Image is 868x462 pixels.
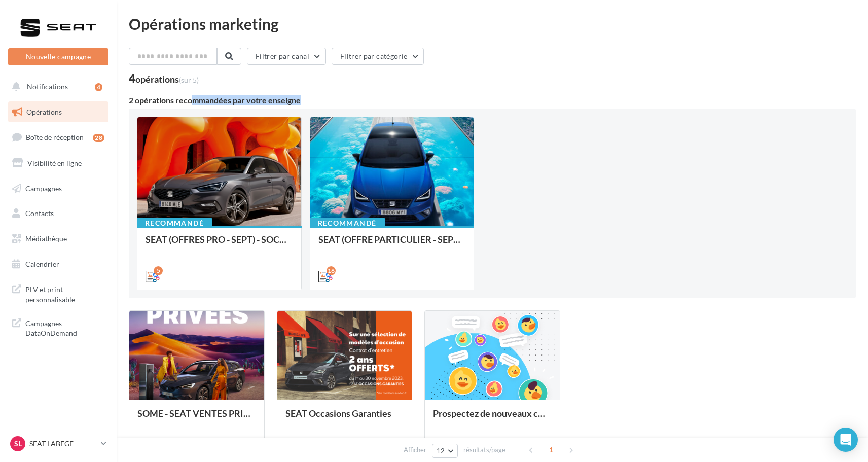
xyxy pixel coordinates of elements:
[137,408,256,429] div: SOME - SEAT VENTES PRIVEES
[8,434,108,453] a: SL SEAT LABEGE
[25,316,104,338] span: Campagnes DataOnDemand
[25,260,59,268] span: Calendrier
[285,408,404,429] div: SEAT Occasions Garanties
[154,266,163,275] div: 5
[137,218,212,229] div: Recommandé
[14,439,22,449] span: SL
[247,48,326,65] button: Filtrer par canal
[327,266,336,275] div: 16
[26,108,62,116] span: Opérations
[404,445,426,455] span: Afficher
[6,278,111,308] a: PLV et print personnalisable
[146,234,293,255] div: SEAT (OFFRES PRO - SEPT) - SOCIAL MEDIA
[6,153,111,174] a: Visibilité en ligne
[93,134,104,142] div: 28
[6,254,111,275] a: Calendrier
[834,428,858,452] div: Open Intercom Messenger
[25,209,54,218] span: Contacts
[129,73,199,84] div: 4
[433,408,552,429] div: Prospectez de nouveaux contacts
[6,101,111,123] a: Opérations
[310,218,385,229] div: Recommandé
[8,48,108,65] button: Nouvelle campagne
[25,234,67,243] span: Médiathèque
[463,445,505,455] span: résultats/page
[543,442,559,458] span: 1
[6,76,106,97] button: Notifications 4
[318,234,466,255] div: SEAT (OFFRE PARTICULIER - SEPT) - SOCIAL MEDIA
[179,76,199,84] span: (sur 5)
[27,82,68,91] span: Notifications
[6,312,111,342] a: Campagnes DataOnDemand
[432,444,458,458] button: 12
[6,126,111,148] a: Boîte de réception28
[25,282,104,304] span: PLV et print personnalisable
[129,96,856,104] div: 2 opérations recommandées par votre enseigne
[6,203,111,224] a: Contacts
[6,228,111,250] a: Médiathèque
[25,184,62,192] span: Campagnes
[135,75,199,84] div: opérations
[332,48,424,65] button: Filtrer par catégorie
[6,178,111,199] a: Campagnes
[26,133,84,141] span: Boîte de réception
[27,159,82,167] span: Visibilité en ligne
[129,16,856,31] div: Opérations marketing
[95,83,102,91] div: 4
[437,447,445,455] span: 12
[29,439,97,449] p: SEAT LABEGE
